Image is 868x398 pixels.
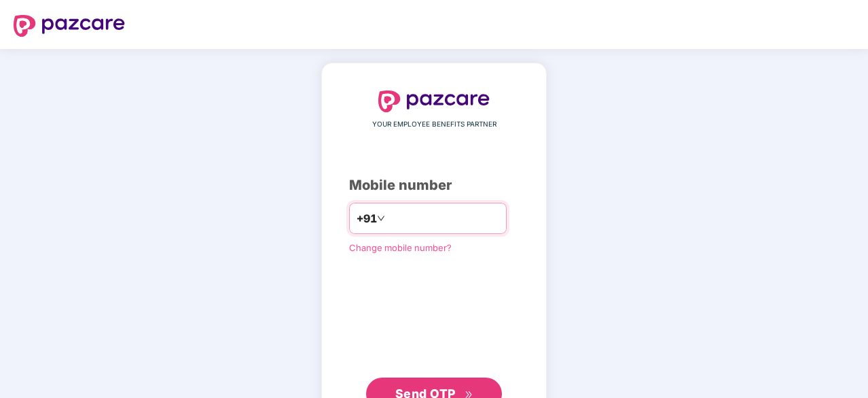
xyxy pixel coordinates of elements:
span: down [377,214,385,222]
img: logo [14,15,125,37]
span: +91 [357,210,377,227]
img: logo [378,90,490,112]
span: YOUR EMPLOYEE BENEFITS PARTNER [372,119,496,130]
a: Change mobile number? [349,242,452,253]
div: Mobile number [349,175,519,196]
